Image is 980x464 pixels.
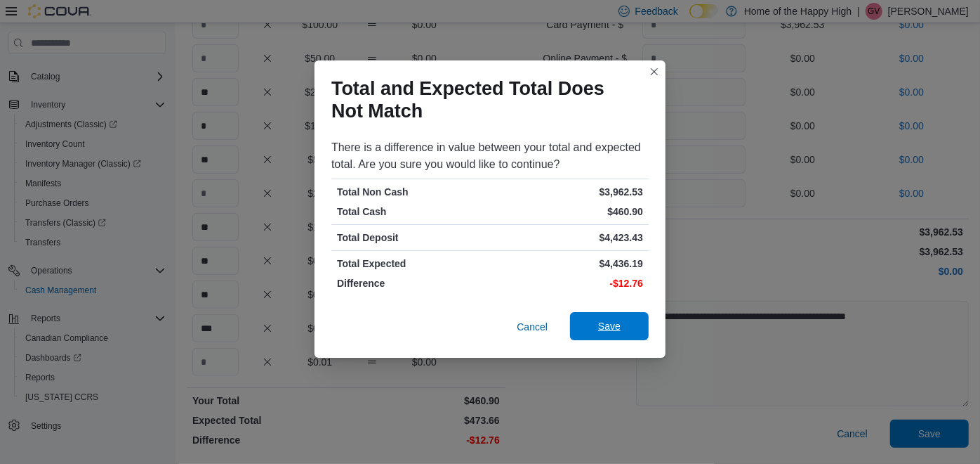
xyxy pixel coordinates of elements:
[598,319,621,333] span: Save
[337,205,487,219] p: Total Cash
[337,185,487,199] p: Total Non Cash
[646,63,663,80] button: Closes this modal window
[570,312,649,340] button: Save
[493,231,643,245] p: $4,423.43
[337,257,487,271] p: Total Expected
[337,231,487,245] p: Total Deposit
[511,313,553,341] button: Cancel
[337,276,487,290] p: Difference
[493,205,643,219] p: $460.90
[493,276,643,290] p: -$12.76
[331,77,637,122] h1: Total and Expected Total Does Not Match
[517,320,548,334] span: Cancel
[331,139,649,173] div: There is a difference in value between your total and expected total. Are you sure you would like...
[493,185,643,199] p: $3,962.53
[493,257,643,271] p: $4,436.19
